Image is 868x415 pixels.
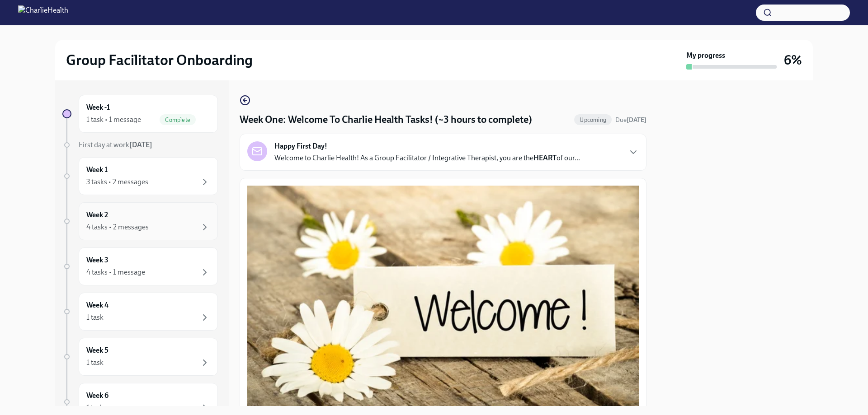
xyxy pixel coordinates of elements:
[62,140,218,150] a: First day at work[DATE]
[79,140,152,149] span: First day at work
[62,293,218,331] a: Week 41 task
[686,51,725,61] strong: My progress
[615,116,646,124] span: September 22nd, 2025 10:00
[86,210,108,220] h6: Week 2
[86,115,141,125] div: 1 task • 1 message
[66,51,253,69] h2: Group Facilitator Onboarding
[615,116,646,124] span: Due
[240,113,532,126] h4: Week One: Welcome To Charlie Health Tasks! (~3 hours to complete)
[86,222,149,232] div: 4 tasks • 2 messages
[62,157,218,195] a: Week 13 tasks • 2 messages
[86,103,110,112] h6: Week -1
[86,312,104,322] div: 1 task
[86,255,108,265] h6: Week 3
[62,338,218,376] a: Week 51 task
[18,5,68,20] img: CharlieHealth
[86,358,104,368] div: 1 task
[274,141,327,151] strong: Happy First Day!
[160,117,196,123] span: Complete
[62,247,218,285] a: Week 34 tasks • 1 message
[86,345,108,355] h6: Week 5
[86,403,104,413] div: 1 task
[274,153,580,163] p: Welcome to Charlie Health! As a Group Facilitator / Integrative Therapist, you are the of our...
[574,117,612,123] span: Upcoming
[62,95,218,133] a: Week -11 task • 1 messageComplete
[86,267,145,277] div: 4 tasks • 1 message
[62,202,218,240] a: Week 24 tasks • 2 messages
[86,165,108,175] h6: Week 1
[627,116,646,124] strong: [DATE]
[86,391,108,401] h6: Week 6
[784,52,802,68] h3: 6%
[86,300,108,310] h6: Week 4
[86,177,148,187] div: 3 tasks • 2 messages
[129,140,152,149] strong: [DATE]
[533,154,557,162] strong: HEART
